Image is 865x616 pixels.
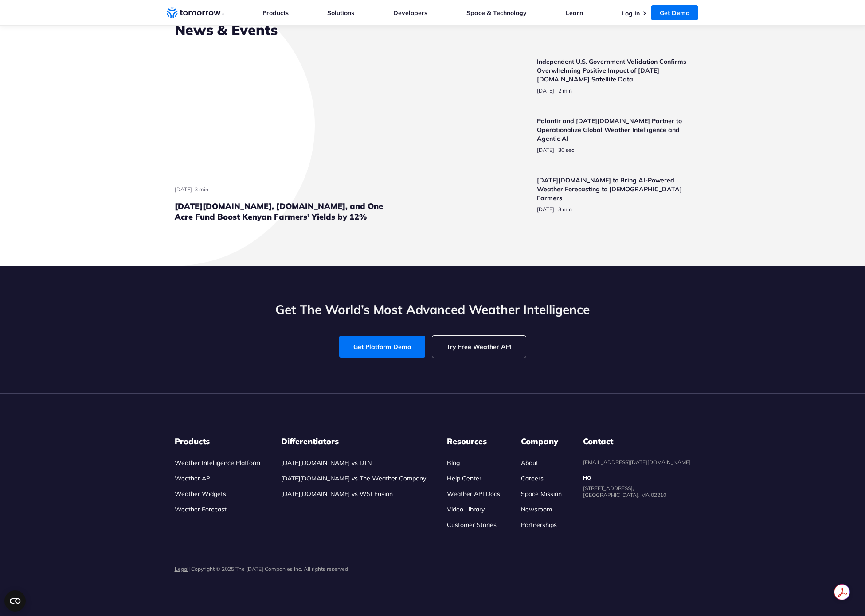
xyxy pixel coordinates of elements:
[175,436,260,447] h3: Products
[558,206,572,213] span: Estimated reading time
[447,436,500,447] h3: Resources
[447,474,481,482] a: Help Center
[167,6,224,19] a: Home link
[521,474,544,482] a: Careers
[556,206,557,213] span: ·
[521,436,562,447] h3: Company
[466,9,527,17] a: Space & Technology
[521,521,557,529] a: Partnerships
[175,459,260,467] a: Weather Intelligence Platform
[537,87,554,94] span: publish date
[167,301,699,318] h2: Get The World’s Most Advanced Weather Intelligence
[192,186,193,193] span: ·
[175,566,188,572] a: Legal
[262,9,289,17] a: Products
[393,9,427,17] a: Developers
[175,57,388,222] a: Read Tomorrow.io, TomorrowNow.org, and One Acre Fund Boost Kenyan Farmers’ Yields by 12%
[681,566,691,575] img: Instagram
[478,176,691,225] a: Read Tomorrow.io to Bring AI-Powered Weather Forecasting to Filipino Farmers
[432,336,526,358] a: Try Free Weather API
[4,590,26,612] button: Open CMP widget
[583,503,610,518] img: usa flag
[556,147,557,154] span: ·
[537,147,554,153] span: publish date
[622,9,640,17] a: Log In
[175,201,388,222] h3: [DATE][DOMAIN_NAME], [DOMAIN_NAME], and One Acre Fund Boost Kenyan Farmers’ Yields by 12%
[175,490,226,498] a: Weather Widgets
[281,459,372,467] a: [DATE][DOMAIN_NAME] vs DTN
[537,206,554,213] span: publish date
[583,436,691,498] dl: contact details
[583,485,691,498] dd: [STREET_ADDRESS], [GEOGRAPHIC_DATA], MA 02210
[583,459,691,465] a: [EMAIL_ADDRESS][DATE][DOMAIN_NAME]
[175,566,348,572] p: | Copyright © 2025 The [DATE] Companies Inc. All rights reserved
[175,20,691,39] h2: News & Events
[537,116,691,143] h3: Palantir and [DATE][DOMAIN_NAME] Partner to Operationalize Global Weather Intelligence and Agenti...
[583,436,691,447] dt: Contact
[521,459,538,467] a: About
[521,490,562,498] a: Space Mission
[558,87,572,94] span: Estimated reading time
[623,566,633,575] img: Twitter
[281,490,393,498] a: [DATE][DOMAIN_NAME] vs WSI Fusion
[537,176,691,202] h3: [DATE][DOMAIN_NAME] to Bring AI-Powered Weather Forecasting to [DEMOGRAPHIC_DATA] Farmers
[651,5,698,20] a: Get Demo
[558,147,574,153] span: Estimated reading time
[327,9,354,17] a: Solutions
[281,436,426,447] h3: Differentiators
[447,490,500,498] a: Weather API Docs
[652,566,662,575] img: Facebook
[556,87,557,94] span: ·
[447,505,485,513] a: Video Library
[175,505,227,513] a: Weather Forecast
[583,474,691,481] dt: HQ
[447,521,497,529] a: Customer Stories
[595,566,604,575] img: Linkedin
[521,505,552,513] a: Newsroom
[175,186,192,193] span: publish date
[537,57,691,84] h3: Independent U.S. Government Validation Confirms Overwhelming Positive Impact of [DATE][DOMAIN_NAM...
[447,459,460,467] a: Blog
[478,57,691,106] a: Read Independent U.S. Government Validation Confirms Overwhelming Positive Impact of Tomorrow.io ...
[478,116,691,165] a: Read Palantir and Tomorrow.io Partner to Operationalize Global Weather Intelligence and Agentic AI
[281,474,426,482] a: [DATE][DOMAIN_NAME] vs The Weather Company
[175,474,212,482] a: Weather API
[339,336,425,358] a: Get Platform Demo
[195,186,208,193] span: Estimated reading time
[566,9,583,17] a: Learn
